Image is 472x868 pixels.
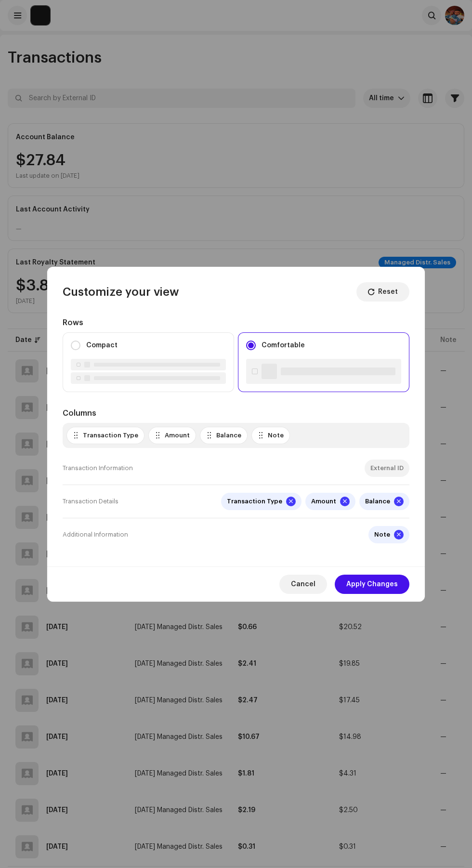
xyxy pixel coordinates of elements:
[335,575,409,594] button: Apply Changes
[63,284,179,300] div: Customize your view
[268,432,284,439] div: Note
[165,432,190,439] div: Amount
[216,432,241,439] div: Balance
[63,408,409,419] div: Columns
[63,460,133,477] div: Transaction Information
[356,282,409,302] button: Reset
[279,575,327,594] button: Cancel
[346,575,398,594] span: Apply Changes
[63,317,409,329] div: Rows
[63,493,118,510] div: Transaction Details
[370,464,404,472] div: External ID
[227,498,282,505] div: Transaction Type
[378,282,398,302] span: Reset
[291,575,315,594] span: Cancel
[374,531,390,539] div: Note
[83,432,138,439] div: Transaction Type
[365,498,390,505] div: Balance
[262,340,305,351] label: Comfortable
[63,526,128,543] div: Additional Information
[86,340,118,351] label: Compact
[311,498,336,505] div: Amount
